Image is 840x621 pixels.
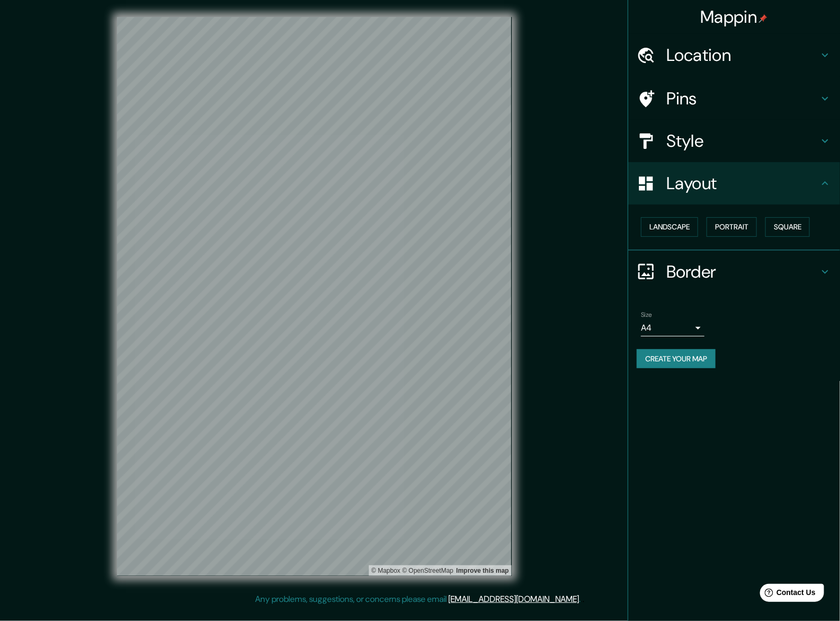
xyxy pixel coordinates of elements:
a: Mapbox [372,567,401,574]
h4: Layout [666,173,819,194]
iframe: Help widget launcher [746,580,828,609]
button: Create your map [637,349,716,369]
a: [EMAIL_ADDRESS][DOMAIN_NAME] [449,593,580,605]
label: Size [641,310,652,319]
div: . [581,593,583,606]
button: Square [765,217,810,237]
div: . [583,593,585,606]
div: Layout [628,162,840,205]
a: OpenStreetMap [402,567,454,574]
div: A4 [641,320,704,336]
button: Landscape [641,217,698,237]
h4: Style [666,130,819,152]
a: Map feedback [456,567,509,574]
canvas: Map [117,17,512,576]
p: Any problems, suggestions, or concerns please email . [256,593,581,606]
div: Pins [628,77,840,120]
img: pin-icon.png [759,14,767,23]
div: Location [628,34,840,76]
h4: Border [666,261,819,282]
h4: Location [666,45,819,66]
div: Style [628,120,840,162]
h4: Pins [666,88,819,109]
h4: Mappin [701,6,768,28]
div: Border [628,251,840,293]
button: Portrait [707,217,757,237]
